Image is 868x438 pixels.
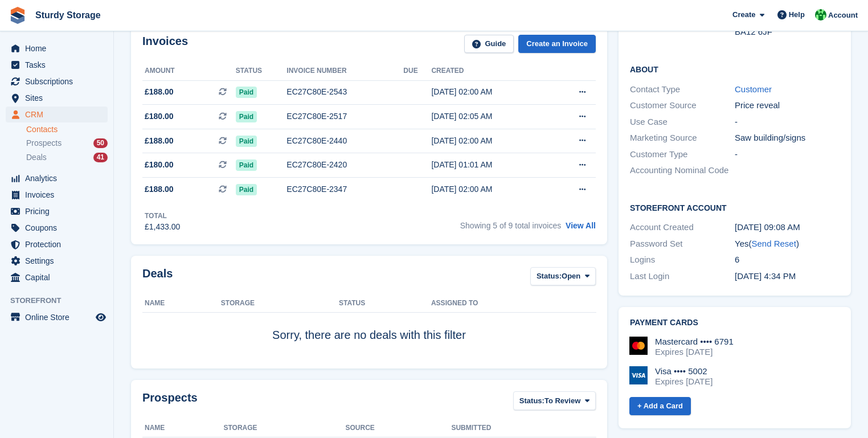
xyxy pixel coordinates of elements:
div: Use Case [630,116,735,129]
div: Marketing Source [630,132,735,145]
h2: About [630,63,840,75]
div: EC27C80E-2420 [286,159,403,171]
h2: Payment cards [630,318,840,328]
a: menu [6,73,108,89]
div: 50 [93,138,108,148]
th: Source [346,419,452,437]
span: Open [562,271,580,282]
button: Status: Open [530,267,596,286]
a: menu [6,236,108,252]
th: Assigned to [431,294,596,313]
th: Status [236,62,287,80]
div: Total [145,211,180,221]
span: Analytics [25,170,93,186]
span: Paid [236,136,257,147]
div: Saw building/signs [735,132,840,145]
a: menu [6,107,108,122]
th: Name [142,419,223,437]
div: EC27C80E-2517 [286,110,403,122]
img: Mastercard Logo [629,337,648,355]
span: Storefront [10,295,113,306]
a: menu [6,187,108,203]
a: menu [6,40,108,56]
div: - [735,116,840,129]
a: Contacts [26,124,108,135]
span: Help [789,9,805,21]
th: Due [403,62,431,80]
div: Mastercard •••• 6791 [655,337,734,347]
span: CRM [25,107,93,122]
div: Account Created [630,221,735,234]
div: Logins [630,253,735,267]
div: Price reveal [735,99,840,112]
a: menu [6,90,108,106]
h2: Invoices [142,35,188,54]
a: Create an Invoice [518,35,596,54]
h2: Storefront Account [630,202,840,213]
span: Sites [25,90,93,106]
a: menu [6,57,108,73]
span: Tasks [25,57,93,73]
div: - [735,148,840,161]
h2: Prospects [142,391,198,412]
th: Status [339,294,431,313]
th: Amount [142,62,236,80]
div: Customer Type [630,148,735,161]
span: £188.00 [145,135,174,147]
th: Name [142,294,221,313]
div: £1,433.00 [145,221,180,233]
img: stora-icon-8386f47178a22dfd0bd8f6a31ec36ba5ce8667c1dd55bd0f319d3a0aa187defe.svg [9,7,26,24]
div: Accounting Nominal Code [630,164,735,177]
div: [DATE] 01:01 AM [431,159,549,171]
span: Prospects [26,138,62,149]
a: Preview store [94,310,108,324]
div: Yes [735,238,840,251]
th: Submitted [451,419,595,437]
th: Storage [221,294,339,313]
a: Sturdy Storage [31,6,105,24]
span: Paid [236,159,257,171]
time: 2025-07-31 15:34:04 UTC [735,271,796,281]
span: Coupons [25,220,93,236]
th: Storage [223,419,345,437]
th: Created [431,62,549,80]
div: EC27C80E-2347 [286,183,403,195]
span: Status: [537,271,562,282]
a: menu [6,220,108,236]
div: 41 [93,153,108,162]
span: £188.00 [145,183,174,195]
span: Home [25,40,93,56]
span: Subscriptions [25,73,93,89]
span: ( ) [748,239,799,248]
div: Customer Source [630,99,735,112]
a: Customer [735,84,772,94]
a: + Add a Card [629,397,691,416]
span: £188.00 [145,86,174,98]
span: Settings [25,253,93,269]
div: Visa •••• 5002 [655,366,713,376]
a: menu [6,170,108,186]
span: £180.00 [145,110,174,122]
div: Last Login [630,270,735,283]
div: [DATE] 02:05 AM [431,110,549,122]
div: [DATE] 02:00 AM [431,183,549,195]
h2: Deals [142,267,173,288]
a: View All [566,221,596,230]
a: Deals 41 [26,152,108,163]
div: Expires [DATE] [655,347,734,357]
span: Paid [236,111,257,122]
span: Paid [236,184,257,195]
span: Create [732,9,755,21]
span: Status: [519,395,544,407]
span: Online Store [25,309,93,325]
div: [DATE] 09:08 AM [735,221,840,234]
span: Invoices [25,187,93,203]
th: Invoice number [286,62,403,80]
span: Capital [25,269,93,285]
span: To Review [544,395,580,407]
span: Showing 5 of 9 total invoices [460,221,561,230]
div: EC27C80E-2440 [286,135,403,147]
span: Account [828,10,858,21]
div: 6 [735,253,840,267]
div: BA12 6JF [735,26,840,39]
